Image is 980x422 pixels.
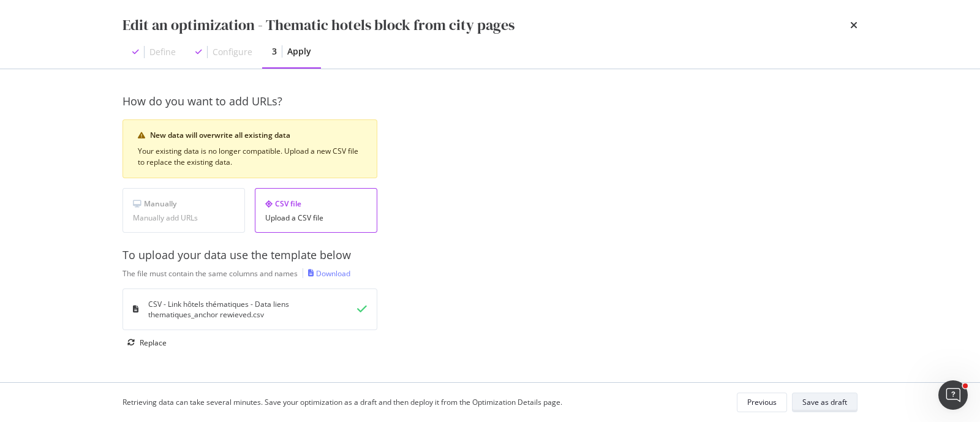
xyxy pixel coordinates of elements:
[938,380,968,410] iframe: Intercom live chat
[792,393,858,412] button: Save as draft
[123,119,377,178] div: warning banner
[272,45,277,58] div: 3
[123,397,562,407] div: Retrieving data can take several minutes. Save your optimization as a draft and then deploy it fr...
[308,268,350,279] a: Download
[140,337,167,348] div: Replace
[123,15,514,36] div: Edit an optimization - Thematic hotels block from city pages
[802,397,847,407] div: Save as draft
[133,198,235,209] div: Manually
[287,45,311,58] div: Apply
[149,46,176,58] div: Define
[123,333,167,352] button: Replace
[138,146,362,168] div: Your existing data is no longer compatible. Upload a new CSV file to replace the existing data.
[737,393,787,412] button: Previous
[123,94,858,110] div: How do you want to add URLs?
[150,130,362,141] div: New data will overwrite all existing data
[265,214,367,222] div: Upload a CSV file
[213,46,252,58] div: Configure
[265,198,367,209] div: CSV file
[747,397,777,407] div: Previous
[123,268,298,279] div: The file must contain the same columns and names
[123,247,858,263] div: To upload your data use the template below
[316,268,350,279] div: Download
[148,299,357,320] div: CSV - Link hôtels thématiques - Data liens thematiques_anchor rewieved.csv
[133,214,235,222] div: Manually add URLs
[850,15,858,36] div: times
